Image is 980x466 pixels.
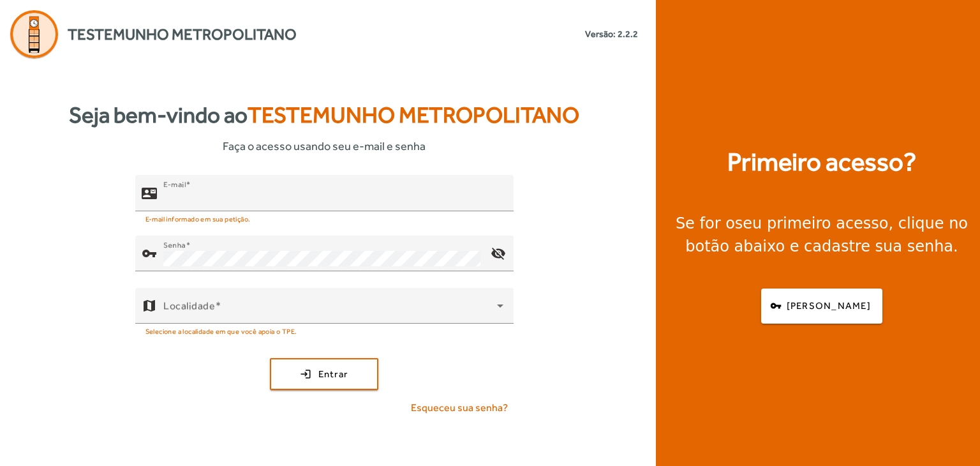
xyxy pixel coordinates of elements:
[585,27,638,41] small: Versão: 2.2.2
[411,400,508,416] span: Esqueceu sua senha?
[68,23,297,46] span: Testemunho Metropolitano
[163,180,186,189] mat-label: E-mail
[223,137,426,154] span: Faça o acesso usando seu e-mail e senha
[727,143,916,181] strong: Primeiro acesso?
[10,10,58,58] img: Logo Agenda
[142,298,157,313] mat-icon: map
[248,102,579,128] span: Testemunho Metropolitano
[142,246,157,261] mat-icon: vpn_key
[145,211,251,225] mat-hint: E-mail informado em sua petição.
[787,299,871,313] span: [PERSON_NAME]
[482,238,513,269] mat-icon: visibility_off
[671,212,972,258] div: Se for o , clique no botão abaixo e cadastre sua senha.
[163,299,215,312] mat-label: Localidade
[145,324,297,338] mat-hint: Selecione a localidade em que você apoia o TPE.
[761,289,882,324] button: [PERSON_NAME]
[142,185,157,200] mat-icon: contact_mail
[270,358,378,390] button: Entrar
[69,98,579,132] strong: Seja bem-vindo ao
[735,214,889,232] strong: seu primeiro acesso
[318,367,348,382] span: Entrar
[163,241,186,250] mat-label: Senha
